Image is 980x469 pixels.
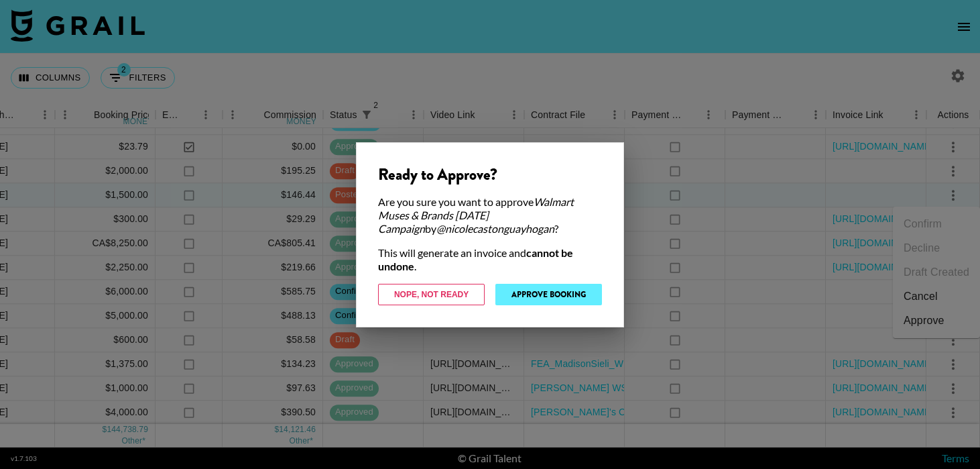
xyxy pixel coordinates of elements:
strong: cannot be undone [378,246,573,272]
em: Walmart Muses & Brands [DATE] Campaign [378,195,574,235]
div: Are you sure you want to approve by ? [378,195,602,236]
div: This will generate an invoice and . [378,246,602,273]
em: @ nicolecastonguayhogan [436,222,554,235]
button: Approve Booking [495,284,602,305]
div: Ready to Approve? [378,164,602,185]
button: Nope, Not Ready [378,284,485,305]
